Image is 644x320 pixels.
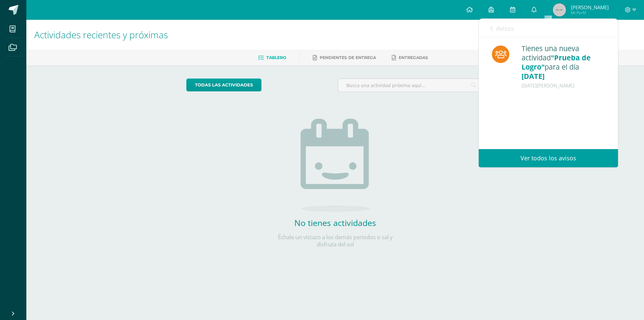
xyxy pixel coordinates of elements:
input: Busca una actividad próxima aquí... [338,79,484,92]
a: todas las Actividades [186,79,261,91]
h2: No tienes actividades [269,217,401,228]
img: no_activities.png [301,119,370,212]
div: Tienes una nueva actividad para el día [522,44,605,90]
a: Pendientes de entrega [313,52,376,63]
span: [PERSON_NAME] [571,4,609,11]
a: Ver todos los avisos [479,149,618,167]
span: Actividades recientes y próximas [34,28,168,41]
span: [DATE] [522,71,545,81]
p: Échale un vistazo a los demás períodos o sal y disfruta del sol [269,234,401,248]
span: "Prueba de Logro" [522,53,591,72]
span: Tablero [266,55,286,60]
span: Avisos [496,24,514,32]
span: avisos sin leer [564,24,606,31]
span: Pendientes de entrega [320,55,376,60]
img: 45x45 [553,3,566,16]
a: Tablero [258,52,286,63]
div: [DATE][PERSON_NAME] [522,81,605,90]
span: Mi Perfil [571,10,609,16]
span: 602 [564,24,573,31]
a: Entregadas [392,52,428,63]
span: Entregadas [399,55,428,60]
